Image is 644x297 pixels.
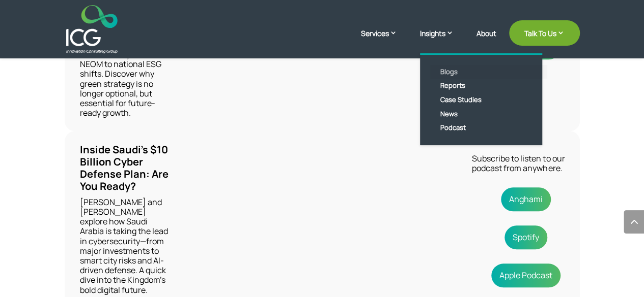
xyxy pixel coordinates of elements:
img: ICG [66,5,118,53]
iframe: Chat Widget [474,187,644,297]
a: News [430,107,547,121]
a: About [477,29,496,53]
p: [PERSON_NAME] and [PERSON_NAME] explore how Saudi Arabia is taking the lead in cybersecurity—from... [80,197,172,295]
a: Case Studies [430,93,547,107]
a: Blogs [430,65,547,79]
span: Inside Saudi’s $10 Billion Cyber Defense Plan: Are You Ready? [80,143,169,193]
a: Talk To Us [509,20,580,46]
a: Insights [420,28,464,53]
a: Services [361,28,407,53]
a: Podcast [430,121,547,135]
iframe: Future Proof - Episode 2 Inside Saudi’s $10 Billion Cyber Defense Plan Are You Ready Future [200,144,443,280]
p: Subscribe to listen to our podcast from anywhere. [472,154,574,173]
a: Reports [430,79,547,93]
